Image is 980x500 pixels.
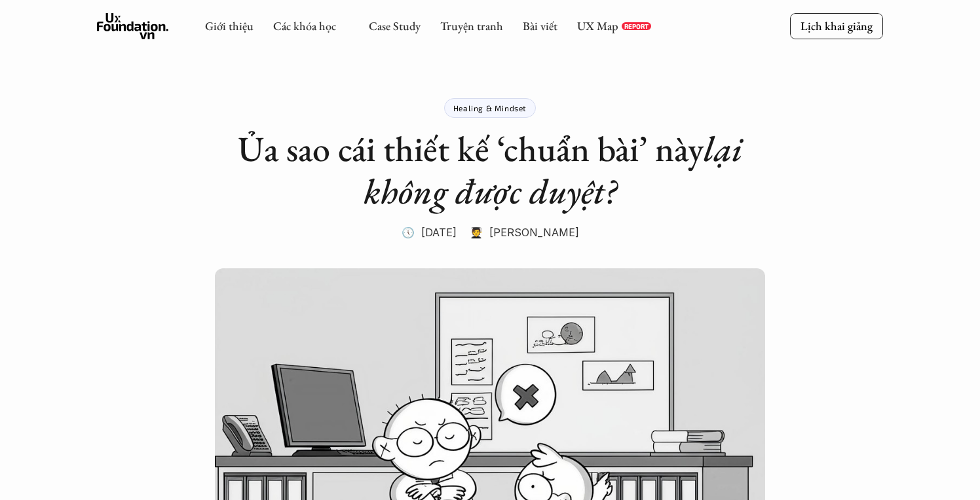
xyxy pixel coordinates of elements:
[470,223,579,242] p: 🧑‍🎓 [PERSON_NAME]
[624,22,649,30] p: REPORT
[622,22,651,30] a: REPORT
[205,18,254,33] a: Giới thiệu
[273,18,336,33] a: Các khóa học
[364,126,751,214] em: lại không được duyệt?
[440,18,503,33] a: Truyện tranh
[453,103,527,113] p: Healing & Mindset
[801,18,873,33] p: Lịch khai giảng
[790,13,883,39] a: Lịch khai giảng
[577,18,618,33] a: UX Map
[228,128,752,213] h1: Ủa sao cái thiết kế ‘chuẩn bài’ này
[523,18,557,33] a: Bài viết
[402,223,457,242] p: 🕔 [DATE]
[369,18,421,33] a: Case Study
